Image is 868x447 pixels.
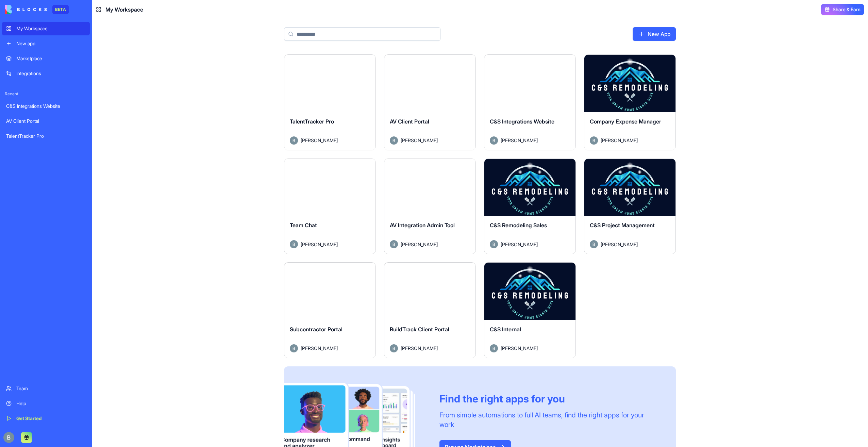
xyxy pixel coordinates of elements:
img: ACg8ocIug40qN1SCXJiinWdltW7QsPxROn8ZAVDlgOtPD8eQfXIZmw=s96-c [3,432,14,443]
span: AV Integration Admin Tool [390,222,455,229]
img: Avatar [390,136,398,145]
span: [PERSON_NAME] [401,345,438,352]
img: Avatar [390,344,398,352]
a: TalentTracker ProAvatar[PERSON_NAME] [284,54,376,150]
span: [PERSON_NAME] [401,137,438,144]
img: Avatar [290,136,298,145]
div: AV Client Portal [6,118,86,125]
span: Share & Earn [833,6,861,13]
a: AV Client PortalAvatar[PERSON_NAME] [384,54,476,150]
div: Find the right apps for you [439,393,660,405]
span: [PERSON_NAME] [301,137,338,144]
img: Avatar [290,240,298,248]
a: Integrations [2,67,90,80]
span: [PERSON_NAME] [601,241,638,248]
div: Team [16,385,86,392]
div: From simple automations to full AI teams, find the right apps for your work [439,410,660,429]
a: C&S Integrations Website [2,99,90,113]
a: New App [633,27,676,41]
a: AV Integration Admin ToolAvatar[PERSON_NAME] [384,159,476,254]
span: [PERSON_NAME] [301,345,338,352]
img: Avatar [490,240,498,248]
span: My Workspace [105,5,143,14]
span: [PERSON_NAME] [501,345,538,352]
img: Avatar [290,344,298,352]
span: [PERSON_NAME] [601,137,638,144]
span: C&S Internal [490,326,521,333]
span: [PERSON_NAME] [301,241,338,248]
a: Marketplace [2,52,90,65]
div: Get Started [16,415,86,422]
img: Avatar [490,136,498,145]
div: New app [16,40,86,47]
a: Company Expense ManagerAvatar[PERSON_NAME] [584,54,676,150]
img: Avatar [590,136,598,145]
span: AV Client Portal [390,118,429,125]
span: C&S Remodeling Sales [490,222,547,229]
img: Avatar [490,344,498,352]
div: Integrations [16,70,86,77]
div: Marketplace [16,55,86,62]
div: C&S Integrations Website [6,103,86,110]
span: [PERSON_NAME] [501,241,538,248]
span: Team Chat [290,222,317,229]
span: [PERSON_NAME] [501,137,538,144]
a: New app [2,37,90,50]
div: TalentTracker Pro [6,133,86,139]
span: TalentTracker Pro [290,118,334,125]
a: Subcontractor PortalAvatar[PERSON_NAME] [284,262,376,358]
a: C&S Integrations WebsiteAvatar[PERSON_NAME] [484,54,576,150]
a: AV Client Portal [2,114,90,128]
span: [PERSON_NAME] [401,241,438,248]
span: BuildTrack Client Portal [390,326,449,333]
a: Team ChatAvatar[PERSON_NAME] [284,159,376,254]
button: Share & Earn [821,4,864,15]
span: C&S Integrations Website [490,118,554,125]
img: logo [5,5,47,14]
a: Team [2,382,90,395]
a: BETA [5,5,69,14]
span: Recent [2,91,90,97]
span: Subcontractor Portal [290,326,343,333]
span: Company Expense Manager [590,118,661,125]
div: My Workspace [16,25,86,32]
a: BuildTrack Client PortalAvatar[PERSON_NAME] [384,262,476,358]
a: Get Started [2,412,90,425]
a: C&S InternalAvatar[PERSON_NAME] [484,262,576,358]
div: BETA [52,5,69,14]
img: Avatar [390,240,398,248]
span: C&S Project Management [590,222,655,229]
a: C&S Project ManagementAvatar[PERSON_NAME] [584,159,676,254]
a: C&S Remodeling SalesAvatar[PERSON_NAME] [484,159,576,254]
a: Help [2,397,90,410]
img: Avatar [590,240,598,248]
a: My Workspace [2,22,90,35]
div: Help [16,400,86,407]
a: TalentTracker Pro [2,129,90,143]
